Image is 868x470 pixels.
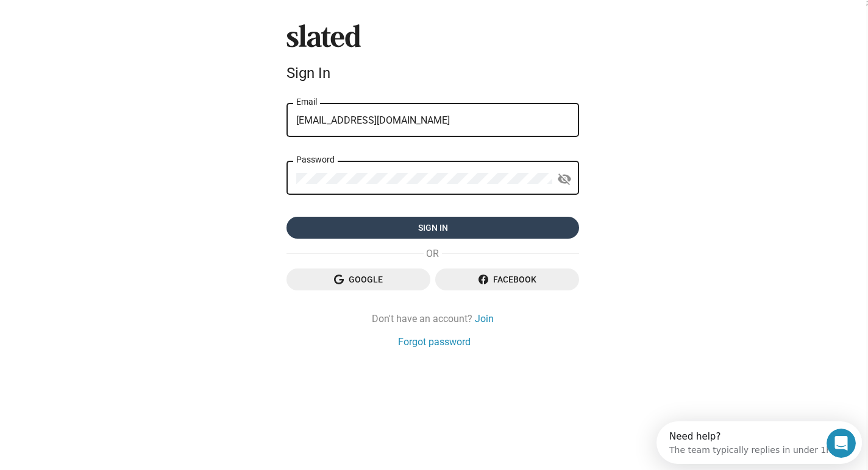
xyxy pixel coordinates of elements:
a: Join [475,312,494,325]
button: Show password [552,167,577,191]
div: Need help? [13,10,175,20]
span: Sign in [296,217,569,239]
button: Facebook [435,268,579,290]
iframe: Intercom live chat [827,429,856,458]
mat-icon: visibility_off [557,170,572,189]
span: Google [296,268,421,290]
div: The team typically replies in under 1h [13,20,175,33]
div: Don't have an account? [286,312,579,325]
div: Open Intercom Messenger [5,5,211,38]
a: Forgot password [398,335,471,348]
button: Sign in [286,217,579,239]
button: Google [286,268,430,290]
span: Facebook [445,268,569,290]
div: Sign In [286,65,579,82]
iframe: Intercom live chat discovery launcher [656,421,862,464]
sl-branding: Sign In [286,24,579,86]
